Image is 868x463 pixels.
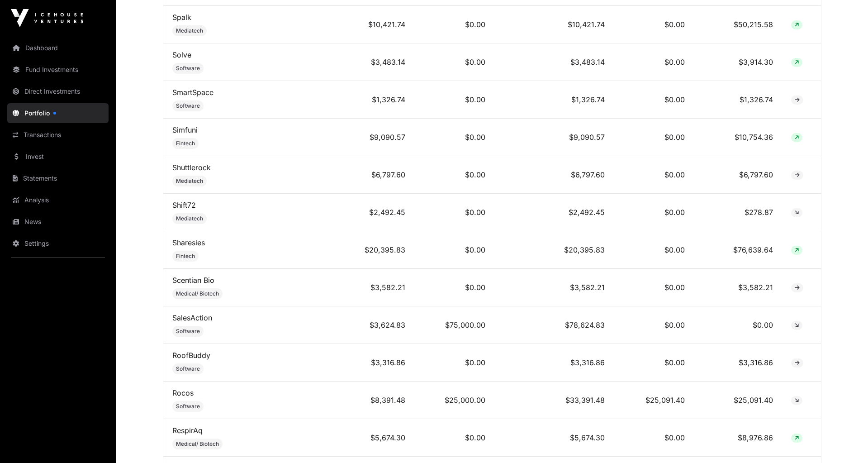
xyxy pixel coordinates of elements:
[340,81,414,119] td: $1,326.74
[414,43,494,81] td: $0.00
[176,140,195,147] span: Fintech
[614,344,694,382] td: $0.00
[7,38,109,58] a: Dashboard
[172,313,212,322] a: SalesAction
[340,344,414,382] td: $3,316.86
[340,419,414,457] td: $5,674.30
[614,194,694,231] td: $0.00
[172,163,211,172] a: Shuttlerock
[614,43,694,81] td: $0.00
[176,253,195,260] span: Fintech
[176,403,200,410] span: Software
[494,81,614,119] td: $1,326.74
[414,81,494,119] td: $0.00
[694,231,783,269] td: $76,639.64
[7,190,109,210] a: Analysis
[494,231,614,269] td: $20,395.83
[7,147,109,167] a: Invest
[694,344,783,382] td: $3,316.86
[494,269,614,306] td: $3,582.21
[172,13,191,22] a: Spalk
[340,382,414,419] td: $8,391.48
[340,156,414,194] td: $6,797.60
[176,65,200,72] span: Software
[494,194,614,231] td: $2,492.45
[694,269,783,306] td: $3,582.21
[172,238,205,247] a: Sharesies
[494,43,614,81] td: $3,483.14
[694,194,783,231] td: $278.87
[172,276,214,285] a: Scentian Bio
[176,177,203,185] span: Mediatech
[7,212,109,232] a: News
[823,420,868,463] iframe: Chat Widget
[7,234,109,253] a: Settings
[176,102,200,110] span: Software
[414,194,494,231] td: $0.00
[7,81,109,101] a: Direct Investments
[176,328,200,335] span: Software
[172,351,210,360] a: RoofBuddy
[340,306,414,344] td: $3,624.83
[176,440,219,448] span: Medical/ Biotech
[494,344,614,382] td: $3,316.86
[172,200,196,210] a: Shift72
[494,419,614,457] td: $5,674.30
[694,43,783,81] td: $3,914.30
[340,43,414,81] td: $3,483.14
[614,81,694,119] td: $0.00
[694,306,783,344] td: $0.00
[614,419,694,457] td: $0.00
[176,215,203,222] span: Mediatech
[694,382,783,419] td: $25,091.40
[494,156,614,194] td: $6,797.60
[7,60,109,80] a: Fund Investments
[614,156,694,194] td: $0.00
[340,269,414,306] td: $3,582.21
[494,382,614,419] td: $33,391.48
[414,306,494,344] td: $75,000.00
[414,269,494,306] td: $0.00
[614,6,694,43] td: $0.00
[11,9,83,27] img: Icehouse Ventures Logo
[176,290,219,297] span: Medical/ Biotech
[172,426,203,435] a: RespirAq
[614,119,694,156] td: $0.00
[340,6,414,43] td: $10,421.74
[494,6,614,43] td: $10,421.74
[172,88,213,97] a: SmartSpace
[694,6,783,43] td: $50,215.58
[414,344,494,382] td: $0.00
[694,156,783,194] td: $6,797.60
[172,50,191,59] a: Solve
[694,81,783,119] td: $1,326.74
[414,419,494,457] td: $0.00
[494,119,614,156] td: $9,090.57
[694,119,783,156] td: $10,754.36
[414,382,494,419] td: $25,000.00
[176,27,203,34] span: Mediatech
[414,119,494,156] td: $0.00
[176,365,200,372] span: Software
[614,269,694,306] td: $0.00
[614,382,694,419] td: $25,091.40
[7,168,109,188] a: Statements
[414,156,494,194] td: $0.00
[7,103,109,123] a: Portfolio
[340,119,414,156] td: $9,090.57
[7,125,109,145] a: Transactions
[414,6,494,43] td: $0.00
[494,306,614,344] td: $78,624.83
[172,125,198,134] a: Simfuni
[414,231,494,269] td: $0.00
[614,306,694,344] td: $0.00
[340,194,414,231] td: $2,492.45
[694,419,783,457] td: $8,976.86
[340,231,414,269] td: $20,395.83
[172,388,194,397] a: Rocos
[614,231,694,269] td: $0.00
